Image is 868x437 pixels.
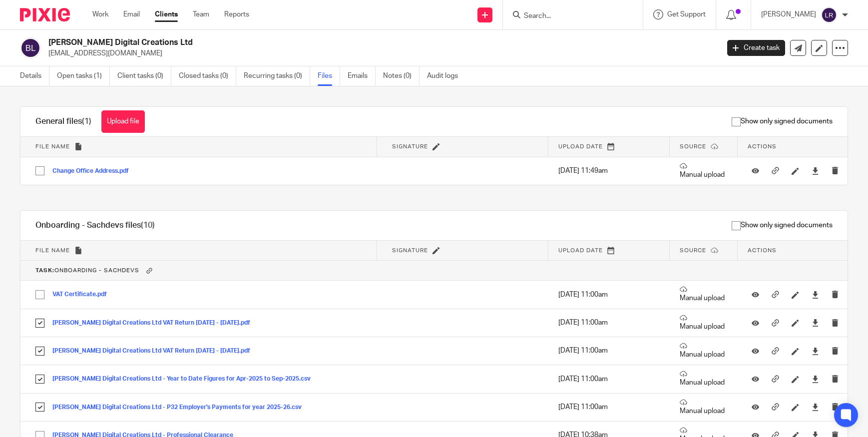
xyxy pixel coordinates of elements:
[558,144,603,149] span: Upload date
[52,404,309,411] button: [PERSON_NAME] Digital Creations Ltd - P32 Employer's Payments for year 2025-26.csv
[101,110,145,133] button: Upload file
[141,221,155,229] span: (10)
[748,144,777,149] span: Actions
[732,220,833,230] span: Show only signed documents
[732,116,833,126] span: Show only signed documents
[680,162,728,180] p: Manual upload
[123,9,140,19] a: Email
[52,320,258,327] button: [PERSON_NAME] Digital Creations Ltd VAT Return [DATE] - [DATE].pdf
[812,346,819,356] a: Download
[392,248,428,253] span: Signature
[812,402,819,412] a: Download
[155,9,178,19] a: Clients
[52,168,136,175] button: Change Office Address.pdf
[92,9,108,19] a: Work
[52,376,318,383] button: [PERSON_NAME] Digital Creations Ltd - Year to Date Figures for Apr-2025 to Sep-2025.csv
[383,66,420,86] a: Notes (0)
[193,9,209,19] a: Team
[812,318,819,328] a: Download
[35,248,70,253] span: File name
[20,37,41,58] img: svg%3E
[821,7,837,23] img: svg%3E
[20,8,70,21] img: Pixie
[427,66,465,86] a: Audit logs
[48,48,712,58] p: [EMAIL_ADDRESS][DOMAIN_NAME]
[558,248,603,253] span: Upload date
[680,342,728,360] p: Manual upload
[224,9,249,19] a: Reports
[318,66,340,86] a: Files
[52,348,258,355] button: [PERSON_NAME] Digital Creations Ltd VAT Return [DATE] - [DATE].pdf
[30,285,49,304] input: Select
[35,220,155,231] h1: Onboarding - Sachdevs files
[680,286,728,303] p: Manual upload
[523,12,613,21] input: Search
[748,248,777,253] span: Actions
[117,66,171,86] a: Client tasks (0)
[558,290,660,300] p: [DATE] 11:00am
[30,161,49,180] input: Select
[667,11,706,18] span: Get Support
[57,66,110,86] a: Open tasks (1)
[30,370,49,389] input: Select
[48,37,579,48] h2: [PERSON_NAME] Digital Creations Ltd
[680,314,728,332] p: Manual upload
[558,402,660,412] p: [DATE] 11:00am
[680,248,706,253] span: Source
[30,398,49,417] input: Select
[35,268,54,273] b: Task:
[35,144,70,149] span: File name
[82,117,91,125] span: (1)
[680,399,728,416] p: Manual upload
[30,314,49,333] input: Select
[680,370,728,388] p: Manual upload
[727,40,785,56] a: Create task
[558,166,660,176] p: [DATE] 11:49am
[558,346,660,356] p: [DATE] 11:00am
[348,66,376,86] a: Emails
[812,374,819,384] a: Download
[35,268,139,273] span: Onboarding - Sachdevs
[244,66,310,86] a: Recurring tasks (0)
[30,342,49,361] input: Select
[812,290,819,300] a: Download
[761,9,816,19] p: [PERSON_NAME]
[179,66,236,86] a: Closed tasks (0)
[35,116,91,127] h1: General files
[52,291,114,298] button: VAT Certificate.pdf
[680,144,706,149] span: Source
[392,144,428,149] span: Signature
[558,374,660,384] p: [DATE] 11:00am
[20,66,49,86] a: Details
[558,318,660,328] p: [DATE] 11:00am
[812,166,819,176] a: Download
